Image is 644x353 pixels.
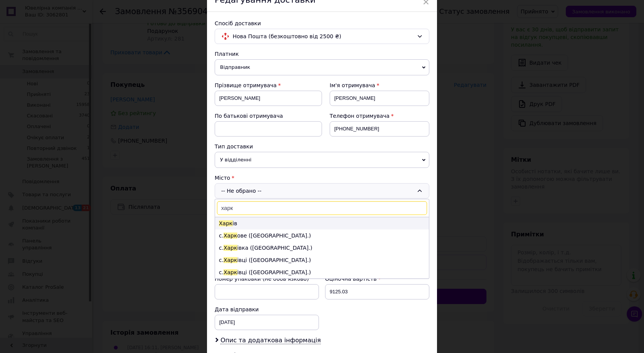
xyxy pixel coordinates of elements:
[330,82,375,88] span: Ім'я отримувача
[215,152,429,168] span: У відділенні
[217,201,427,215] input: Знайти
[215,183,429,198] div: -- Не обрано --
[325,275,429,283] div: Оціночна вартість
[233,32,414,41] span: Нова Пошта (безкоштовно від 2500 ₴)
[219,220,233,226] span: Харк
[223,257,237,263] span: Харк
[215,242,429,254] li: с. івка ([GEOGRAPHIC_DATA].)
[215,217,429,229] li: ів
[223,233,237,239] span: Харк
[215,51,239,57] span: Платник
[220,337,321,344] span: Опис та додаткова інформація
[215,59,429,75] span: Відправник
[215,229,429,242] li: с. ове ([GEOGRAPHIC_DATA].)
[215,306,319,313] div: Дата відправки
[330,121,429,137] input: +380
[215,20,429,27] div: Спосіб доставки
[215,174,429,182] div: Місто
[223,245,237,251] span: Харк
[330,113,389,119] span: Телефон отримувача
[215,143,253,150] span: Тип доставки
[215,113,283,119] span: По батькові отримувача
[215,266,429,278] li: с. івці ([GEOGRAPHIC_DATA].)
[223,269,237,275] span: Харк
[215,275,319,283] div: Номер упаковки (не обов'язково)
[215,254,429,266] li: с. івці ([GEOGRAPHIC_DATA].)
[215,82,277,88] span: Прізвище отримувача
